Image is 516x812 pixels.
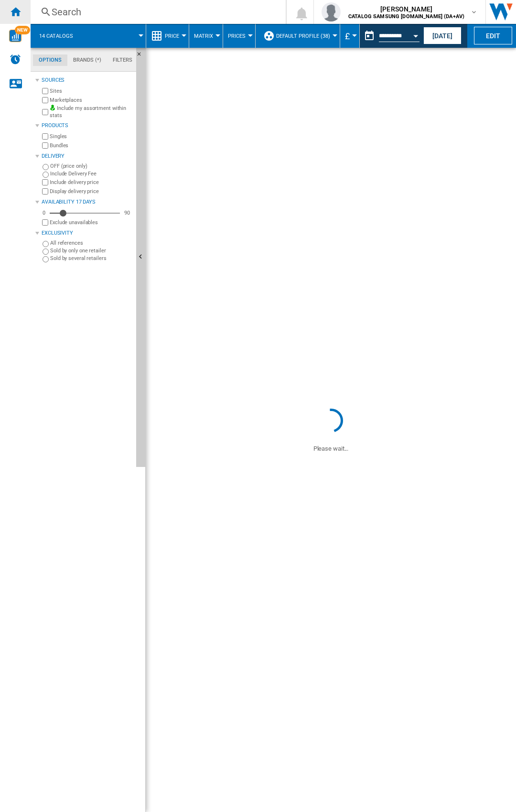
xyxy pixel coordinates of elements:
span: £ [345,31,350,41]
div: This report is based on a date in the past. [360,24,421,48]
md-tab-item: Options [33,54,67,66]
div: Sources [42,76,132,84]
md-tab-item: Filters [107,54,138,66]
button: Prices [228,24,250,48]
input: Include Delivery Fee [43,172,49,178]
div: Search [52,5,261,19]
label: Sold by several retailers [50,255,132,262]
input: Display delivery price [42,188,48,195]
img: mysite-bg-18x18.png [50,105,55,110]
span: NEW [15,26,30,34]
span: Matrix [194,33,213,39]
div: Price [151,24,184,48]
button: md-calendar [360,26,379,45]
label: Exclude unavailables [50,219,132,226]
input: Sold by only one retailer [43,249,49,255]
div: Products [42,122,132,130]
button: Edit [474,27,512,44]
span: Prices [228,33,246,39]
span: Default profile (38) [276,33,330,39]
img: wise-card.svg [9,30,21,42]
input: Display delivery price [42,219,48,226]
input: All references [43,241,49,247]
input: Sites [42,88,48,94]
label: OFF (price only) [50,162,132,170]
md-slider: Availability [50,208,120,218]
button: Price [165,24,184,48]
label: Marketplaces [50,97,132,104]
div: 90 [122,209,132,217]
label: Sites [50,87,132,95]
span: 14 catalogs [39,33,73,39]
button: [DATE] [423,27,462,44]
md-tab-item: Brands (*) [67,54,107,66]
input: Include delivery price [42,179,48,185]
label: All references [50,239,132,247]
button: Hide [136,48,148,65]
input: Bundles [42,142,48,149]
img: alerts-logo.svg [10,54,21,65]
label: Include Delivery Fee [50,170,132,177]
input: Marketplaces [42,97,48,103]
label: Sold by only one retailer [50,247,132,254]
button: 14 catalogs [39,24,83,48]
ng-transclude: Please wait... [313,445,349,452]
label: Include my assortment within stats [50,105,132,119]
div: Availability 17 Days [42,198,132,206]
md-menu: Currency [340,24,360,48]
button: Default profile (38) [276,24,335,48]
div: Exclusivity [42,229,132,237]
button: Matrix [194,24,218,48]
input: OFF (price only) [43,164,49,170]
label: Singles [50,133,132,140]
div: 0 [40,209,48,217]
b: CATALOG SAMSUNG [DOMAIN_NAME] (DA+AV) [348,13,464,20]
span: [PERSON_NAME] [348,4,464,14]
label: Display delivery price [50,188,132,195]
input: Singles [42,133,48,140]
button: Open calendar [407,26,424,43]
div: Delivery [42,152,132,160]
div: 14 catalogs [35,24,141,48]
label: Include delivery price [50,179,132,186]
input: Sold by several retailers [43,256,49,262]
img: profile.jpg [322,2,341,22]
span: Price [165,33,179,39]
button: Hide [136,48,146,467]
button: £ [345,24,355,48]
div: Default profile (38) [263,24,335,48]
label: Bundles [50,142,132,149]
input: Include my assortment within stats [42,106,48,118]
